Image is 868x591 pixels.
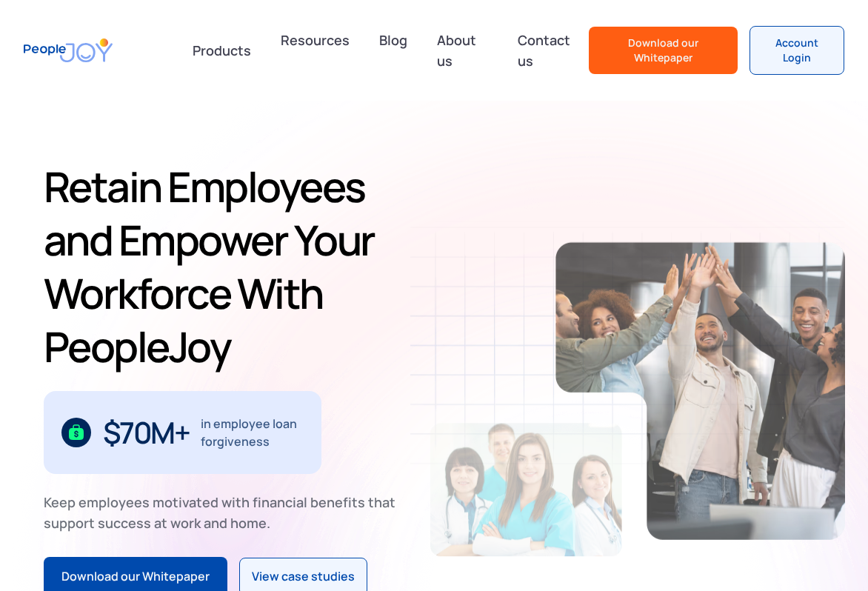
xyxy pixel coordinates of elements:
[184,36,260,65] div: Products
[601,36,726,65] div: Download our Whitepaper
[44,160,430,373] h1: Retain Employees and Empower Your Workforce With PeopleJoy
[509,24,589,77] a: Contact us
[44,391,321,474] div: 1 / 3
[252,567,355,587] div: View case studies
[44,492,408,533] div: Keep employees motivated with financial benefits that support success at work and home.
[762,36,832,65] div: Account Login
[430,423,622,556] img: Retain-Employees-PeopleJoy
[750,26,844,75] a: Account Login
[61,567,210,587] div: Download our Whitepaper
[24,29,113,71] a: home
[589,27,738,74] a: Download our Whitepaper
[103,421,190,444] div: $70M+
[201,415,304,450] div: in employee loan forgiveness
[370,24,416,77] a: Blog
[272,24,358,77] a: Resources
[555,242,845,540] img: Retain-Employees-PeopleJoy
[428,24,497,77] a: About us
